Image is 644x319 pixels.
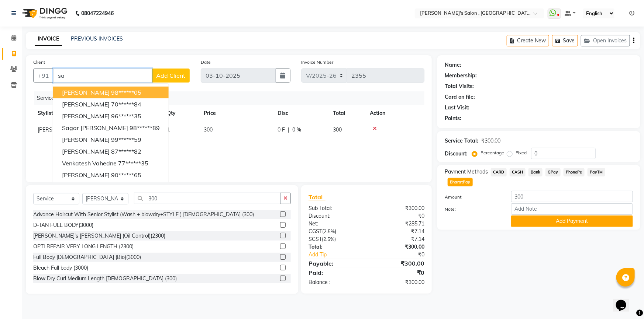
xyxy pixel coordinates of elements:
[581,35,630,46] button: Open Invoices
[33,243,134,250] div: OPTI REPAIR VERY LONG LENGTH (2300)
[588,168,605,176] span: PayTM
[62,101,110,108] span: [PERSON_NAME]
[62,124,128,132] span: Sagar [PERSON_NAME]
[303,212,366,220] div: Discount:
[303,235,366,243] div: ( )
[62,136,110,143] span: [PERSON_NAME]
[545,168,561,176] span: GPay
[273,105,328,122] th: Disc
[328,105,365,122] th: Total
[445,104,469,112] div: Last Visit:
[33,59,45,66] label: Client
[324,228,335,234] span: 2.5%
[323,236,334,242] span: 2.5%
[445,115,461,122] div: Points:
[366,278,430,286] div: ₹300.00
[303,243,366,251] div: Total:
[33,105,107,122] th: Stylist
[303,251,377,259] a: Add Tip
[62,112,110,120] span: [PERSON_NAME]
[33,264,88,272] div: Bleach Full body (3000)
[511,203,633,215] input: Add Note
[481,137,500,145] div: ₹300.00
[366,212,430,220] div: ₹0
[445,150,468,158] div: Discount:
[71,35,123,42] a: PREVIOUS INVOICES
[38,126,79,133] span: [PERSON_NAME]
[439,206,506,213] label: Note:
[481,150,504,156] label: Percentage
[33,275,177,283] div: Blow Dry Curl Medium Length [DEMOGRAPHIC_DATA] (300)
[288,126,289,134] span: |
[35,32,62,46] a: INVOICE
[445,72,477,80] div: Membership:
[303,259,366,268] div: Payable:
[162,105,199,122] th: Qty
[366,259,430,268] div: ₹300.00
[33,253,141,261] div: Full Body [DEMOGRAPHIC_DATA] (Bio)(3000)
[81,3,114,24] b: 08047224946
[366,243,430,251] div: ₹300.00
[511,191,633,202] input: Amount
[303,204,366,212] div: Sub Total:
[199,105,273,122] th: Price
[302,59,334,66] label: Invoice Number
[303,220,366,228] div: Net:
[445,61,461,69] div: Name:
[366,268,430,277] div: ₹0
[366,204,430,212] div: ₹300.00
[53,69,152,83] input: Search by Name/Mobile/Email/Code
[278,126,285,134] span: 0 F
[507,35,549,46] button: Create New
[366,228,430,235] div: ₹7.14
[303,278,366,286] div: Balance :
[511,215,633,227] button: Add Payment
[439,194,506,200] label: Amount:
[309,236,322,242] span: SGST
[309,193,326,201] span: Total
[445,137,478,145] div: Service Total:
[292,126,301,134] span: 0 %
[365,105,424,122] th: Action
[62,148,110,155] span: [PERSON_NAME]
[19,3,69,24] img: logo
[33,232,165,240] div: [PERSON_NAME]'s [PERSON_NAME] (Oil Control)(2300)
[309,228,322,235] span: CGST
[333,126,342,133] span: 300
[33,211,254,218] div: Advance Haircut With Senior Stylist (Wash + blowdry+STYLE ) [DEMOGRAPHIC_DATA] (300)
[510,168,526,176] span: CASH
[303,228,366,235] div: ( )
[152,69,190,83] button: Add Client
[528,168,543,176] span: Bank
[491,168,507,176] span: CARD
[156,72,185,79] span: Add Client
[62,159,117,167] span: Venkatesh vahedne
[445,93,475,101] div: Card on file:
[62,171,110,179] span: [PERSON_NAME]
[448,178,473,186] span: BharatPay
[33,69,54,83] button: +91
[564,168,585,176] span: PhonePe
[33,221,93,229] div: D-TAN FULL BODY(3000)
[445,83,474,90] div: Total Visits:
[303,268,366,277] div: Paid:
[204,126,213,133] span: 300
[445,168,488,176] span: Payment Methods
[377,251,430,259] div: ₹0
[134,193,280,204] input: Search or Scan
[62,89,110,96] span: [PERSON_NAME]
[613,290,637,312] iframe: chat widget
[552,35,578,46] button: Save
[201,59,211,66] label: Date
[516,150,527,156] label: Fixed
[34,91,430,105] div: Services
[366,235,430,243] div: ₹7.14
[366,220,430,228] div: ₹285.71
